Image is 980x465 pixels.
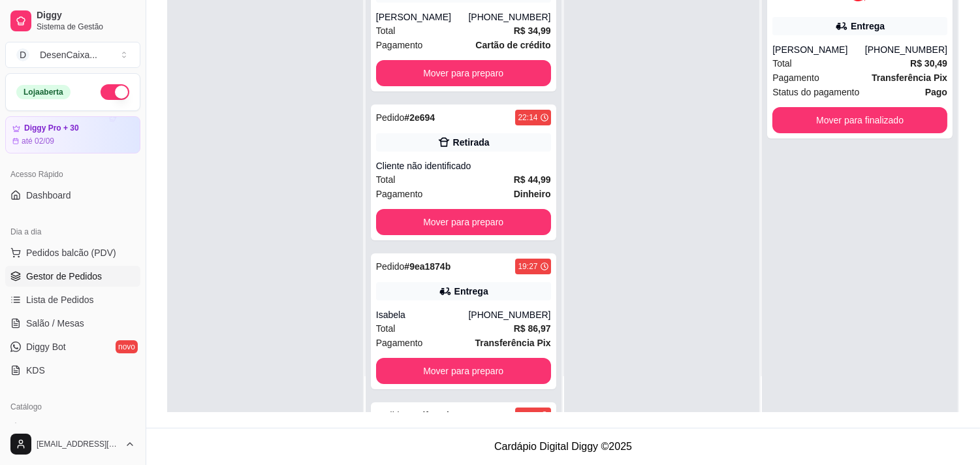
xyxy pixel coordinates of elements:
[453,136,490,149] div: Retirada
[514,174,551,185] strong: R$ 44,99
[5,336,140,357] a: Diggy Botnovo
[404,112,435,123] strong: # 2e694
[376,112,405,123] span: Pedido
[26,364,45,377] span: KDS
[26,340,66,353] span: Diggy Bot
[376,308,469,321] div: Isabela
[872,72,947,83] strong: Transferência Pix
[26,421,63,434] span: Produtos
[16,48,29,61] span: D
[16,85,71,99] div: Loja aberta
[24,123,79,133] article: Diggy Pro + 30
[514,25,551,36] strong: R$ 34,99
[454,285,488,298] div: Entrega
[26,246,116,259] span: Pedidos balcão (PDV)
[376,60,551,86] button: Mover para preparo
[26,317,84,330] span: Salão / Mesas
[5,242,140,263] button: Pedidos balcão (PDV)
[5,266,140,287] a: Gestor de Pedidos
[5,313,140,334] a: Salão / Mesas
[5,289,140,310] a: Lista de Pedidos
[101,84,129,100] button: Alterar Status
[26,293,94,306] span: Lista de Pedidos
[376,336,423,350] span: Pagamento
[5,221,140,242] div: Dia a dia
[772,107,947,133] button: Mover para finalizado
[37,10,135,22] span: Diggy
[514,323,551,334] strong: R$ 86,97
[772,85,859,99] span: Status do pagamento
[468,10,550,24] div: [PHONE_NUMBER]
[146,428,980,465] footer: Cardápio Digital Diggy © 2025
[851,20,885,33] div: Entrega
[5,164,140,185] div: Acesso Rápido
[5,428,140,460] button: [EMAIL_ADDRESS][DOMAIN_NAME]
[37,22,135,32] span: Sistema de Gestão
[5,5,140,37] a: DiggySistema de Gestão
[376,261,405,272] span: Pedido
[772,71,819,85] span: Pagamento
[376,187,423,201] span: Pagamento
[475,338,551,348] strong: Transferência Pix
[404,410,449,421] strong: # 27df728d
[40,48,97,61] div: DesenCaixa ...
[26,189,71,202] span: Dashboard
[37,439,119,449] span: [EMAIL_ADDRESS][DOMAIN_NAME]
[514,189,551,199] strong: Dinheiro
[376,38,423,52] span: Pagamento
[22,136,54,146] article: até 02/09
[518,112,537,123] div: 22:14
[925,87,947,97] strong: Pago
[468,308,550,321] div: [PHONE_NUMBER]
[5,417,140,438] a: Produtos
[5,42,140,68] button: Select a team
[376,10,469,24] div: [PERSON_NAME]
[376,159,551,172] div: Cliente não identificado
[5,116,140,153] a: Diggy Pro + 30até 02/09
[5,396,140,417] div: Catálogo
[518,261,537,272] div: 19:27
[376,209,551,235] button: Mover para preparo
[772,56,792,71] span: Total
[376,410,405,421] span: Pedido
[475,40,550,50] strong: Cartão de crédito
[865,43,947,56] div: [PHONE_NUMBER]
[518,410,537,421] div: 21:19
[772,43,865,56] div: [PERSON_NAME]
[910,58,947,69] strong: R$ 30,49
[376,321,396,336] span: Total
[376,24,396,38] span: Total
[26,270,102,283] span: Gestor de Pedidos
[5,185,140,206] a: Dashboard
[376,358,551,384] button: Mover para preparo
[404,261,450,272] strong: # 9ea1874b
[5,360,140,381] a: KDS
[376,172,396,187] span: Total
